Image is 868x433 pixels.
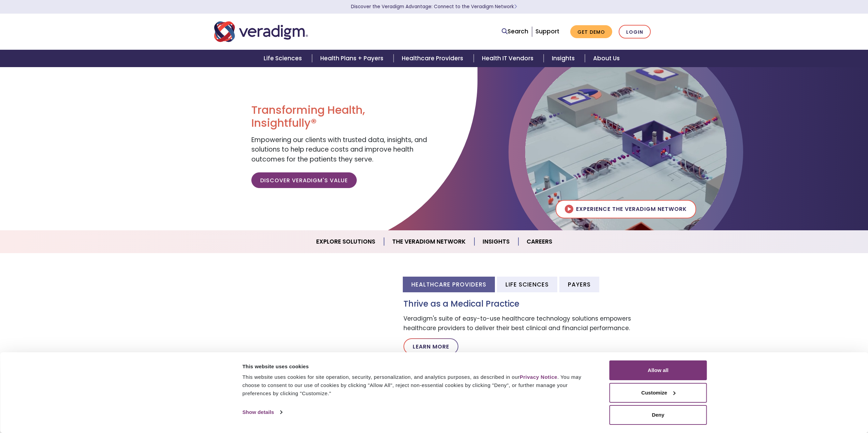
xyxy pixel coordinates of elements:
span: Empowering our clients with trusted data, insights, and solutions to help reduce costs and improv... [251,135,427,164]
a: Healthcare Providers [394,50,473,67]
a: Careers [518,233,560,250]
a: Discover the Veradigm Advantage: Connect to the Veradigm NetworkLearn More [351,3,517,10]
a: Life Sciences [255,50,312,67]
a: Insights [474,233,518,250]
button: Customize [609,383,707,403]
a: Login [619,25,651,39]
li: Healthcare Providers [403,277,495,292]
button: Deny [609,405,707,425]
a: The Veradigm Network [384,233,474,250]
a: Discover Veradigm's Value [251,172,357,188]
a: Learn More [403,338,458,355]
div: This website uses cookies for site operation, security, personalization, and analytics purposes, ... [242,373,594,398]
a: Show details [242,407,282,417]
a: Privacy Notice [520,374,557,380]
a: Insights [544,50,585,67]
img: Veradigm logo [214,20,308,43]
a: Health Plans + Payers [312,50,394,67]
h1: Transforming Health, Insightfully® [251,104,429,130]
a: Health IT Vendors [474,50,544,67]
p: Veradigm's suite of easy-to-use healthcare technology solutions empowers healthcare providers to ... [403,314,654,333]
a: Support [535,27,559,35]
div: This website uses cookies [242,362,594,371]
span: Learn More [514,3,517,10]
a: Explore Solutions [308,233,384,250]
a: About Us [585,50,628,67]
h3: Thrive as a Medical Practice [403,299,654,309]
a: Get Demo [570,25,612,38]
a: Search [502,27,528,36]
button: Allow all [609,360,707,380]
li: Payers [559,277,599,292]
li: Life Sciences [497,277,557,292]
